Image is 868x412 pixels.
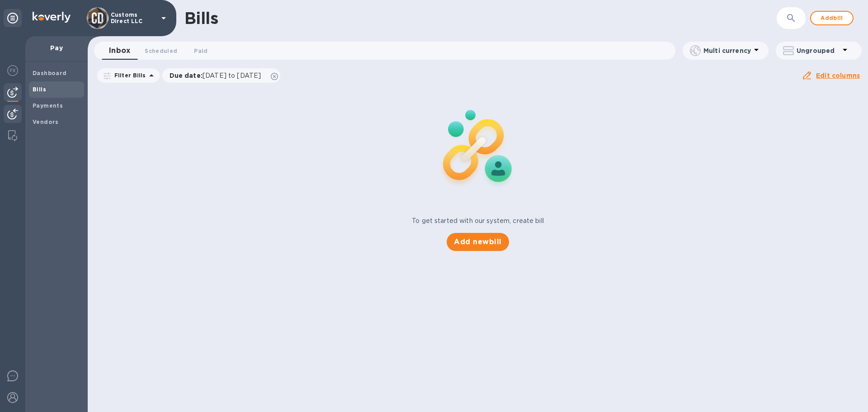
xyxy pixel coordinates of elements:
b: Dashboard [33,70,67,76]
p: Pay [33,43,80,52]
span: Add bill [818,13,845,24]
div: Unpin categories [4,9,22,27]
p: Filter Bills [111,71,146,79]
p: Ungrouped [797,46,840,55]
p: Customs Direct LLC [111,12,156,24]
img: Foreign exchange [7,65,18,76]
b: Payments [33,102,63,109]
button: Addbill [810,11,854,25]
p: To get started with our system, create bill [412,216,544,226]
span: Paid [194,46,208,56]
button: Add newbill [447,233,509,251]
b: Vendors [33,118,59,125]
u: Edit columns [816,72,860,79]
span: Scheduled [145,46,177,56]
p: Multi currency [703,46,751,55]
span: [DATE] to [DATE] [203,72,261,79]
span: Inbox [109,44,130,57]
img: Logo [33,12,71,23]
span: Add new bill [454,237,501,247]
h1: Bills [184,9,218,28]
div: Due date:[DATE] to [DATE] [162,68,281,83]
p: Due date : [170,71,266,80]
b: Bills [33,86,46,93]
